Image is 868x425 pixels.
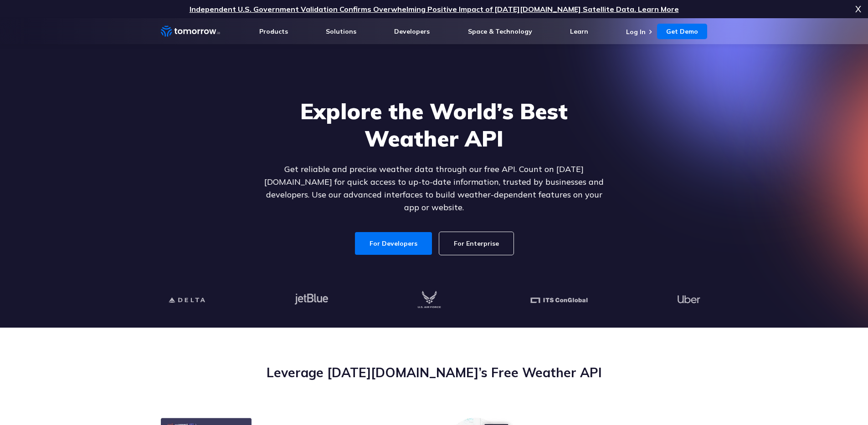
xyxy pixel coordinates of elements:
a: Home link [161,25,220,38]
a: Products [259,27,288,35]
p: Get reliable and precise weather data through our free API. Count on [DATE][DOMAIN_NAME] for quic... [258,163,610,214]
a: Learn [570,27,588,35]
a: Space & Technology [468,27,532,35]
a: For Enterprise [439,232,514,255]
a: Get Demo [657,24,707,39]
a: Developers [394,27,430,35]
a: Log In [626,28,646,36]
a: For Developers [355,232,432,255]
h1: Explore the World’s Best Weather API [258,97,610,152]
h2: Leverage [DATE][DOMAIN_NAME]’s Free Weather API [161,364,708,381]
a: Solutions [326,27,356,35]
a: Independent U.S. Government Validation Confirms Overwhelming Positive Impact of [DATE][DOMAIN_NAM... [190,5,679,14]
